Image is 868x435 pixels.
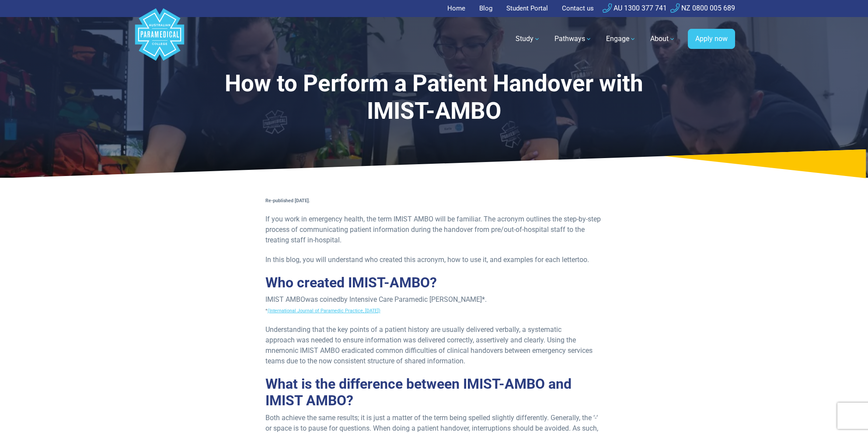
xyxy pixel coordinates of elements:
[265,198,310,204] strong: Re-published [DATE].
[603,4,667,12] a: AU 1300 377 741
[645,27,681,51] a: About
[265,274,437,291] span: Who created IMIST-AMBO?
[265,255,577,264] span: In this blog, you will understand who created this acronym, how to use it, and examples for each ...
[265,325,603,366] p: Understanding that the key points of a patient history are usually delivered verbally, a systemat...
[601,27,641,51] a: Engage
[670,4,735,12] a: NZ 0800 005 689
[340,295,487,304] span: by Intensive Care Paramedic [PERSON_NAME]*.
[265,215,601,244] span: If you work in emergency health, the term IMIST AMBO will be familiar. The acronym outlines the s...
[209,70,660,125] h1: How to Perform a Patient Handover with IMIST-AMBO
[577,255,587,264] span: too
[549,27,597,51] a: Pathways
[587,255,589,264] span: .
[133,17,186,61] a: Australian Paramedical College
[265,376,603,409] h2: What is the difference between IMIST-AMBO and IMIST AMBO?
[510,27,546,51] a: Study
[688,29,735,49] a: Apply now
[305,295,340,304] span: was coined
[265,295,305,304] span: IMIST AMBO
[268,308,380,314] a: (International Journal of Paramedic Practice, [DATE])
